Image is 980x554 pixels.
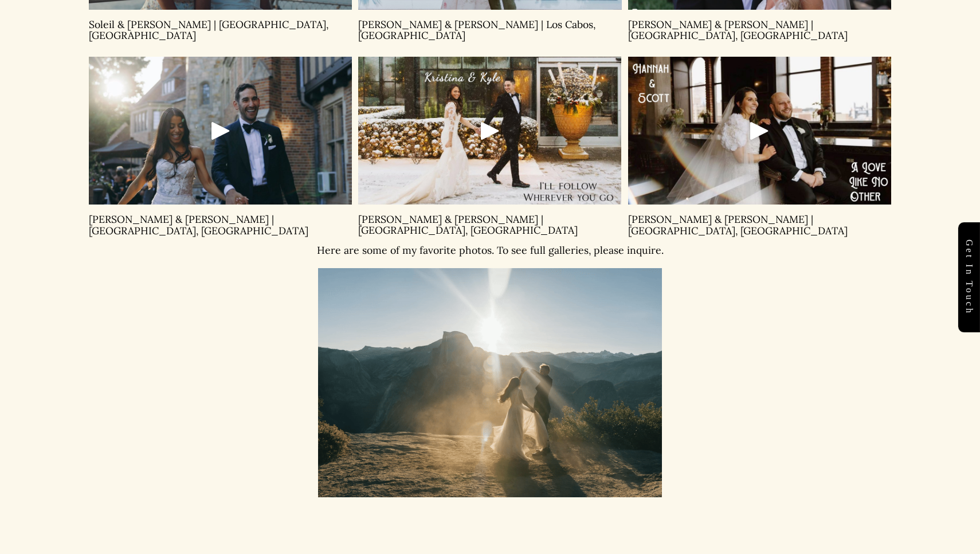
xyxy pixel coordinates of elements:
div: Play [207,117,234,144]
div: Play [476,117,504,144]
p: Here are some of my favorite photos. To see full galleries, please inquire. [257,245,723,256]
p: [PERSON_NAME] & [PERSON_NAME] | [GEOGRAPHIC_DATA], [GEOGRAPHIC_DATA] [628,19,891,41]
p: [PERSON_NAME] & [PERSON_NAME] | [GEOGRAPHIC_DATA], [GEOGRAPHIC_DATA] [89,214,352,236]
p: Soleil & [PERSON_NAME] | [GEOGRAPHIC_DATA], [GEOGRAPHIC_DATA] [89,19,352,41]
p: [PERSON_NAME] & [PERSON_NAME] | [GEOGRAPHIC_DATA], [GEOGRAPHIC_DATA] [628,214,891,236]
div: Play [746,117,773,144]
p: [PERSON_NAME] & [PERSON_NAME] | Los Cabos, [GEOGRAPHIC_DATA] [358,19,621,41]
a: Get in touch [958,222,980,332]
p: [PERSON_NAME] & [PERSON_NAME] | [GEOGRAPHIC_DATA], [GEOGRAPHIC_DATA] [358,214,621,236]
